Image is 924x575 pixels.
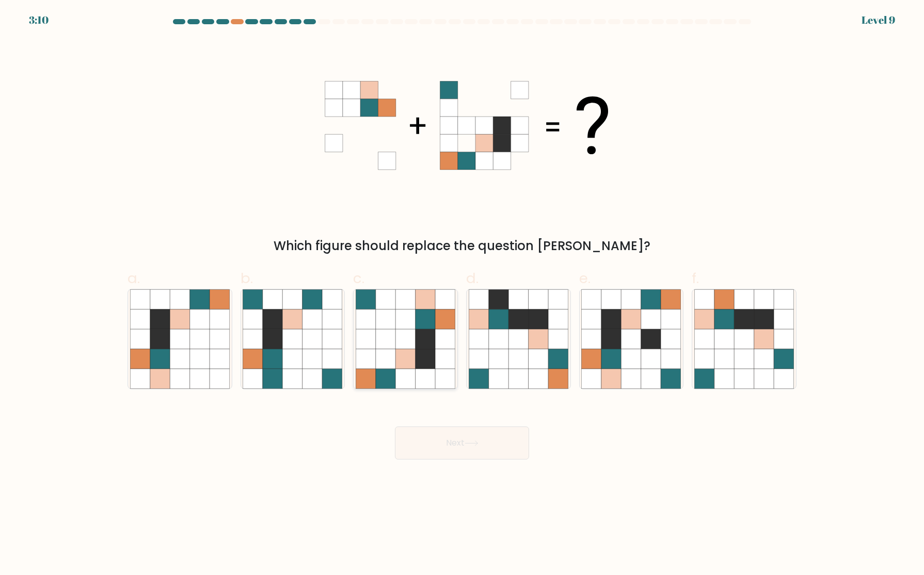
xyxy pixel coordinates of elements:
span: a. [128,268,140,288]
div: Which figure should replace the question [PERSON_NAME]? [134,237,790,255]
span: f. [692,268,699,288]
span: c. [353,268,364,288]
span: e. [579,268,591,288]
div: 3:10 [29,12,49,28]
span: d. [466,268,479,288]
span: b. [241,268,253,288]
div: Level 9 [862,12,895,28]
button: Next [395,426,529,459]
